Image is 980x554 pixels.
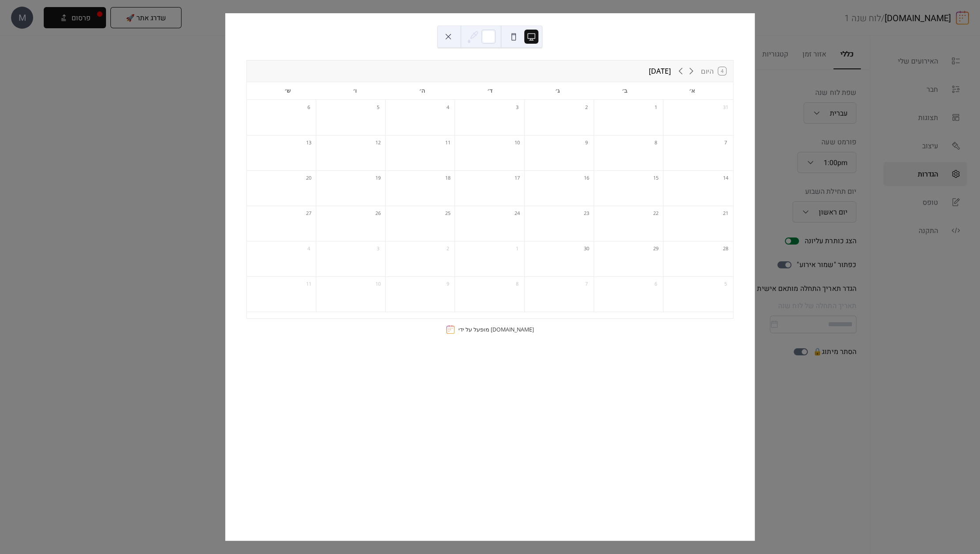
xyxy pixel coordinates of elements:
div: 15 [651,173,661,183]
a: [DOMAIN_NAME] [491,325,534,333]
div: 3 [512,103,522,113]
div: 11 [304,279,314,289]
div: 30 [582,244,591,254]
div: 9 [582,138,591,148]
div: ש׳ [254,82,322,100]
div: 2 [443,244,452,254]
div: מופעל על ידי [458,325,534,333]
div: 24 [512,209,522,219]
div: ד׳ [456,82,524,100]
div: 29 [651,244,661,254]
div: 10 [373,279,383,289]
div: 11 [443,138,452,148]
div: 26 [373,209,383,219]
div: 1 [512,244,522,254]
div: 19 [373,173,383,183]
div: ה׳ [389,82,456,100]
div: 8 [651,138,661,148]
div: 5 [721,279,730,289]
div: 12 [373,138,383,148]
div: 7 [721,138,730,148]
div: [DATE] [649,66,671,76]
div: 6 [651,279,661,289]
div: 31 [721,103,730,113]
div: א׳ [658,82,726,100]
div: 14 [721,173,730,183]
div: ג׳ [523,82,591,100]
div: 3 [373,244,383,254]
div: ו׳ [321,82,389,100]
div: 10 [512,138,522,148]
div: 22 [651,209,661,219]
div: ב׳ [591,82,658,100]
div: 5 [373,103,383,113]
div: 4 [443,103,452,113]
div: 17 [512,173,522,183]
div: 21 [721,209,730,219]
div: 20 [304,173,314,183]
div: 16 [582,173,591,183]
div: 8 [512,279,522,289]
div: 1 [651,103,661,113]
div: 2 [582,103,591,113]
div: 23 [582,209,591,219]
div: 13 [304,138,314,148]
div: 9 [443,279,452,289]
div: 28 [721,244,730,254]
div: 6 [304,103,314,113]
div: 27 [304,209,314,219]
div: 18 [443,173,452,183]
div: 7 [582,279,591,289]
div: 25 [443,209,452,219]
div: 4 [304,244,314,254]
